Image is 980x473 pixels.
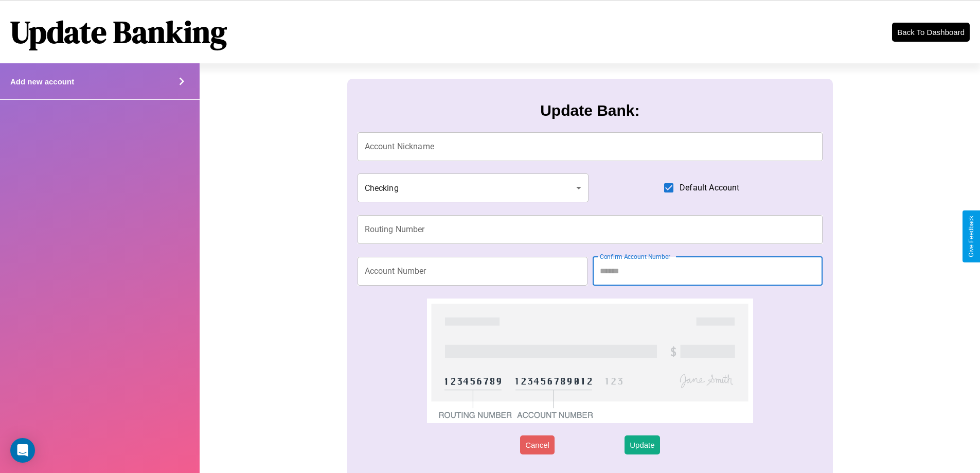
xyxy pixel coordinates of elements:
[680,182,739,194] span: Default Account
[540,102,639,119] h3: Update Bank:
[625,435,660,454] button: Update
[10,11,227,53] h1: Update Banking
[358,173,589,202] div: Checking
[600,252,670,261] label: Confirm Account Number
[427,299,753,423] img: check
[892,23,970,42] button: Back To Dashboard
[10,438,35,463] div: Open Intercom Messenger
[968,216,975,257] div: Give Feedback
[520,435,555,454] button: Cancel
[10,77,74,86] h4: Add new account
